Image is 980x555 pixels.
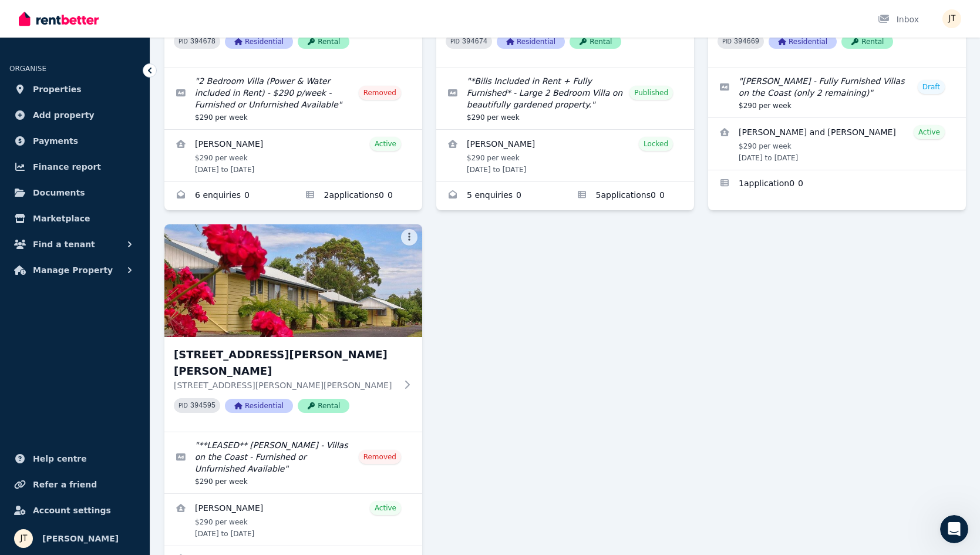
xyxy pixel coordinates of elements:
[225,399,293,413] span: Residential
[12,206,223,251] div: Send us a messageWe'll be back online [DATE]
[450,38,460,45] small: PID
[9,181,140,204] a: Documents
[570,35,621,49] span: Rental
[23,83,211,103] p: Hi [PERSON_NAME]
[9,155,140,179] a: Finance report
[24,268,95,280] span: Search for help
[9,473,140,496] a: Refer a friend
[24,216,196,228] div: Send us a message
[12,156,223,200] div: Profile image for DanRate your conversation[PERSON_NAME]•5h ago
[298,399,349,413] span: Rental
[225,35,293,49] span: Residential
[841,35,893,49] span: Rental
[9,447,140,470] a: Help centre
[942,9,961,28] img: Jamie Taylor
[52,178,120,190] div: [PERSON_NAME]
[33,477,97,492] span: Refer a friend
[24,166,48,190] img: Profile image for Dan
[164,68,422,129] a: Edit listing: 2 Bedroom Villa (Power & Water included in Rent) - $290 p/week - Furnished or Unfur...
[157,366,235,413] button: Help
[9,499,140,522] a: Account settings
[23,23,102,41] img: logo
[769,35,837,49] span: Residential
[33,108,95,122] span: Add property
[26,396,52,404] span: Home
[708,118,966,170] a: View details for Bernice and Aaron Martin
[174,347,396,379] h3: [STREET_ADDRESS][PERSON_NAME][PERSON_NAME]
[24,317,197,329] div: How much does it cost?
[164,432,422,493] a: Edit listing: **LEASED** Sharonlee Villas - Villas on the Coast - Furnished or Unfurnished Available
[565,182,695,210] a: Applications for 6/21 Andrew St, Strahan
[17,334,218,355] div: Lease Agreement
[12,139,223,200] div: Recent messageProfile image for DanRate your conversation[PERSON_NAME]•5h ago
[708,68,966,117] a: Edit listing: Sharonlee Villas - Fully Furnished Villas on the Coast (only 2 remaining)
[436,130,694,181] a: View details for Deborah Purdon
[294,182,423,210] a: Applications for 5/21 Andrew St, Strahan
[24,338,197,351] div: Lease Agreement
[190,402,215,410] code: 394595
[19,10,99,28] img: RentBetter
[9,103,140,127] a: Add property
[9,129,140,153] a: Payments
[164,130,422,181] a: View details for Pamela Carroll
[164,182,294,210] a: Enquiries for 5/21 Andrew St, Strahan
[734,38,759,46] code: 394669
[9,65,46,73] span: ORGANISE
[126,19,149,42] img: Profile image for Jodie
[940,515,968,543] iframe: Intercom live chat
[42,532,119,546] span: [PERSON_NAME]
[497,35,565,49] span: Residential
[24,295,197,307] div: Rental Payments - How They Work
[23,103,211,123] p: How can we help?
[164,224,422,337] img: 8/21 Andrew St, Strahan
[878,14,919,25] div: Inbox
[33,134,78,148] span: Payments
[9,233,140,256] button: Find a tenant
[33,82,82,96] span: Properties
[186,396,205,404] span: Help
[401,229,417,245] button: More options
[9,207,140,230] a: Marketplace
[202,19,223,40] div: Close
[462,38,487,46] code: 394674
[33,237,95,251] span: Find a tenant
[33,452,87,466] span: Help centre
[9,258,140,282] button: Manage Property
[190,38,215,46] code: 394678
[298,35,349,49] span: Rental
[78,366,156,413] button: Messages
[24,228,196,241] div: We'll be back online [DATE]
[123,178,156,190] div: • 5h ago
[170,19,194,42] img: Profile image for Rochelle
[14,529,33,548] img: Jamie Taylor
[436,182,565,210] a: Enquiries for 6/21 Andrew St, Strahan
[97,396,138,404] span: Messages
[52,167,148,176] span: Rate your conversation
[17,262,218,285] button: Search for help
[148,19,171,42] img: Profile image for Jeremy
[174,379,396,391] p: [STREET_ADDRESS][PERSON_NAME][PERSON_NAME]
[17,312,218,334] div: How much does it cost?
[9,78,140,101] a: Properties
[33,160,101,174] span: Finance report
[722,38,732,45] small: PID
[24,360,197,372] div: Creating and Managing Your Ad
[179,38,188,45] small: PID
[33,211,90,226] span: Marketplace
[164,494,422,546] a: View details for Jarrid Geard
[17,355,218,377] div: Creating and Managing Your Ad
[164,224,422,432] a: 8/21 Andrew St, Strahan[STREET_ADDRESS][PERSON_NAME][PERSON_NAME][STREET_ADDRESS][PERSON_NAME][PE...
[33,186,85,200] span: Documents
[179,402,188,409] small: PID
[708,170,966,199] a: Applications for 7/21 Andrew St, Strahan
[33,503,111,517] span: Account settings
[17,290,218,312] div: Rental Payments - How They Work
[24,149,211,161] div: Recent message
[436,68,694,129] a: Edit listing: *Bills Included in Rent + Fully Furnished* - Large 2 Bedroom Villa on beautifully g...
[33,263,113,277] span: Manage Property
